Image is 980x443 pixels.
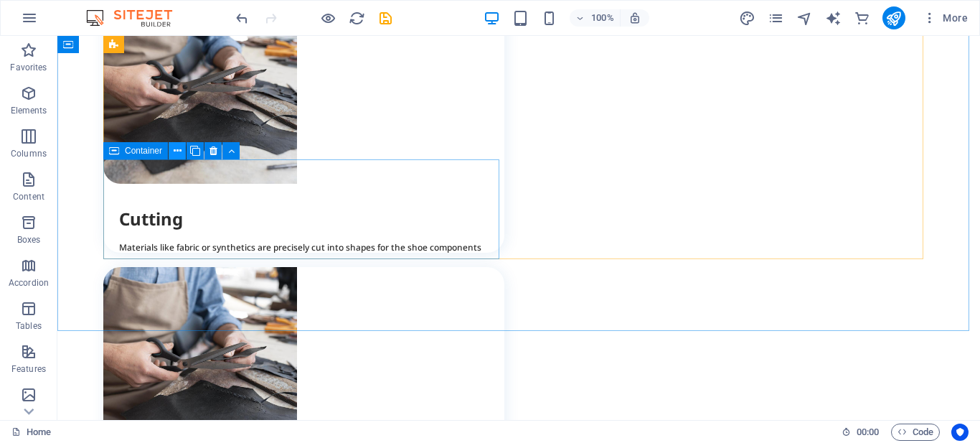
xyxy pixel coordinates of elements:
[233,9,250,27] button: undo
[739,9,756,27] button: design
[348,9,365,27] button: reload
[768,10,784,27] i: Pages (Ctrl+Alt+S)
[923,11,968,25] span: More
[854,9,871,27] button: commerce
[867,426,869,437] span: :
[796,10,813,27] i: Navigator
[11,105,47,116] p: Elements
[825,9,842,27] button: text_generator
[125,146,162,155] span: Container
[11,363,46,375] p: Features
[9,277,49,289] p: Accordion
[854,10,870,27] i: Commerce
[885,10,902,27] i: Publish
[857,424,879,441] span: 00 00
[319,9,336,27] button: Click here to leave preview mode and continue editing
[570,9,621,27] button: 100%
[796,9,814,27] button: navigator
[891,424,940,441] button: Code
[882,6,905,29] button: publish
[349,10,365,27] i: Reload page
[739,10,755,27] i: Design (Ctrl+Alt+Y)
[768,9,785,27] button: pages
[11,424,51,441] a: Click to cancel selection. Double-click to open Pages
[917,6,974,29] button: More
[10,62,47,73] p: Favorites
[83,9,190,27] img: Editor Logo
[11,148,47,159] p: Columns
[951,424,969,441] button: Usercentrics
[628,11,641,24] i: On resize automatically adjust zoom level to fit chosen device.
[897,424,933,441] span: Code
[234,10,250,27] i: Undo: Delete elements (Ctrl+Z)
[591,9,614,27] h6: 100%
[377,10,394,27] i: Save (Ctrl+S)
[17,234,41,246] p: Boxes
[842,424,880,441] h6: Session time
[13,191,44,202] p: Content
[16,320,42,332] p: Tables
[377,9,394,27] button: save
[825,10,842,27] i: AI Writer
